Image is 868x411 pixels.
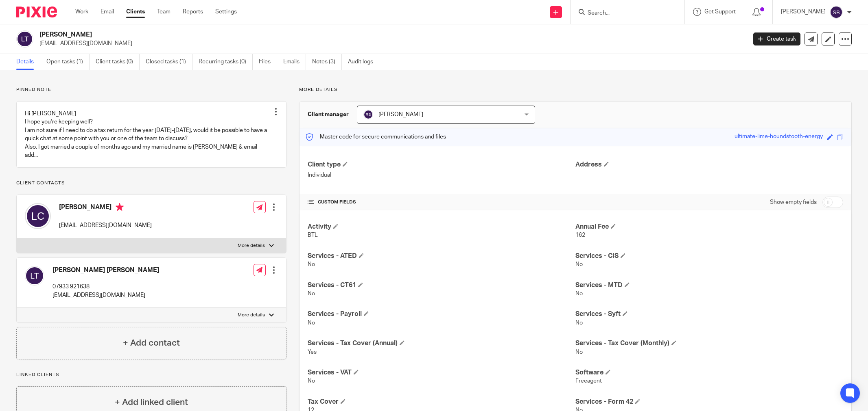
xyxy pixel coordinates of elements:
[308,310,575,318] h4: Services - Payroll
[378,112,423,117] span: [PERSON_NAME]
[299,87,852,93] p: More details
[101,8,114,16] a: Email
[157,8,171,16] a: Team
[575,320,583,326] span: No
[126,8,145,16] a: Clients
[312,54,342,70] a: Notes (3)
[39,30,601,39] h2: [PERSON_NAME]
[348,54,379,70] a: Audit logs
[59,221,152,229] p: [EMAIL_ADDRESS][DOMAIN_NAME]
[753,32,800,45] a: Create task
[575,160,843,169] h4: Address
[59,203,152,213] h4: [PERSON_NAME]
[308,320,315,326] span: No
[259,54,277,70] a: Files
[16,30,33,48] img: svg%3E
[46,54,90,70] a: Open tasks (1)
[575,339,843,348] h4: Services - Tax Cover (Monthly)
[75,8,88,16] a: Work
[16,372,286,378] p: Linked clients
[16,87,286,93] p: Pinned note
[25,203,51,229] img: svg%3E
[575,349,583,355] span: No
[183,8,203,16] a: Reports
[308,223,575,231] h4: Activity
[308,252,575,260] h4: Services - ATED
[308,110,349,119] h3: Client manager
[39,39,741,48] p: [EMAIL_ADDRESS][DOMAIN_NAME]
[781,8,826,16] p: [PERSON_NAME]
[308,232,318,238] span: BTL
[199,54,253,70] a: Recurring tasks (0)
[575,232,585,238] span: 162
[308,378,315,384] span: No
[96,54,140,70] a: Client tasks (0)
[16,180,286,186] p: Client contacts
[575,310,843,318] h4: Services - Syft
[52,266,159,275] h4: [PERSON_NAME] [PERSON_NAME]
[115,396,188,409] h4: + Add linked client
[283,54,306,70] a: Emails
[575,378,602,384] span: Freeagent
[308,291,315,296] span: No
[575,223,843,231] h4: Annual Fee
[215,8,237,16] a: Settings
[308,171,575,179] p: Individual
[575,262,583,267] span: No
[363,110,373,119] img: svg%3E
[704,9,736,15] span: Get Support
[123,337,180,349] h4: + Add contact
[575,281,843,290] h4: Services - MTD
[16,54,40,70] a: Details
[587,10,660,17] input: Search
[238,312,265,318] p: More details
[52,291,159,299] p: [EMAIL_ADDRESS][DOMAIN_NAME]
[575,252,843,260] h4: Services - CIS
[308,339,575,348] h4: Services - Tax Cover (Annual)
[575,291,583,296] span: No
[770,198,817,206] label: Show empty fields
[146,54,192,70] a: Closed tasks (1)
[575,368,843,377] h4: Software
[308,262,315,267] span: No
[306,133,446,141] p: Master code for secure communications and files
[52,283,159,291] p: 07933 921638
[16,6,57,17] img: Pixie
[308,368,575,377] h4: Services - VAT
[735,132,823,142] div: ultimate-lime-houndstooth-energy
[308,281,575,290] h4: Services - CT61
[25,266,44,286] img: svg%3E
[830,6,843,19] img: svg%3E
[116,203,124,211] i: Primary
[575,398,843,406] h4: Services - Form 42
[308,160,575,169] h4: Client type
[308,398,575,406] h4: Tax Cover
[308,199,575,205] h4: CUSTOM FIELDS
[238,242,265,249] p: More details
[308,349,317,355] span: Yes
